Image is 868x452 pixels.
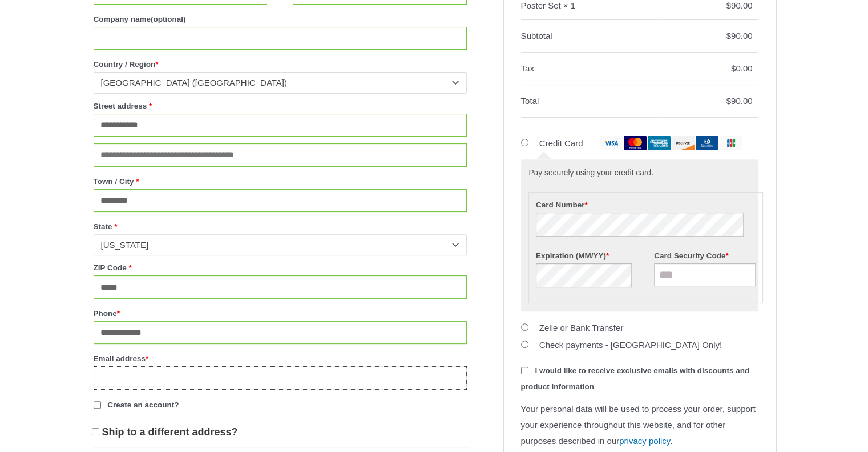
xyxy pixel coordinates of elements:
input: Create an account? [94,401,101,409]
span: Country / Region [94,72,467,93]
span: Massachusetts [101,239,449,251]
span: United States (US) [101,77,449,89]
img: amex [648,136,671,150]
label: State [94,219,467,234]
label: Check payments - [GEOGRAPHIC_DATA] Only! [539,340,722,350]
input: Ship to a different address? [92,428,99,435]
img: jcb [720,136,742,150]
span: State [94,234,467,255]
span: (optional) [151,15,185,23]
label: Zelle or Bank Transfer [539,323,624,333]
p: Pay securely using your credit card. [528,167,750,179]
bdi: 90.00 [726,31,753,41]
label: Country / Region [94,57,467,72]
p: Your personal data will be used to process your order, support your experience throughout this we... [521,401,758,449]
label: Email address [94,351,467,366]
label: Street address [94,98,467,114]
label: Company name [94,11,467,27]
span: $ [726,1,731,10]
label: Credit Card [539,138,742,148]
span: Ship to a different address? [102,426,238,438]
span: $ [726,96,731,106]
label: Phone [94,306,467,321]
label: Card Security Code [654,248,756,263]
img: discover [672,136,695,150]
label: Card Number [536,197,756,213]
th: Subtotal [521,20,662,53]
span: I would like to receive exclusive emails with discounts and product information [521,366,750,391]
fieldset: Payment Info [528,192,762,304]
bdi: 0.00 [731,63,753,73]
a: privacy policy [619,436,670,446]
label: ZIP Code [94,260,467,275]
label: Expiration (MM/YY) [536,248,637,263]
label: Town / City [94,174,467,189]
img: dinersclub [696,136,718,150]
bdi: 90.00 [726,96,753,106]
th: Total [521,85,662,118]
bdi: 90.00 [726,1,753,10]
span: $ [726,31,731,41]
img: mastercard [624,136,647,150]
input: I would like to receive exclusive emails with discounts and product information [521,367,528,374]
th: Tax [521,53,662,85]
span: $ [731,63,736,73]
img: visa [600,136,623,150]
span: Create an account? [107,401,179,409]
